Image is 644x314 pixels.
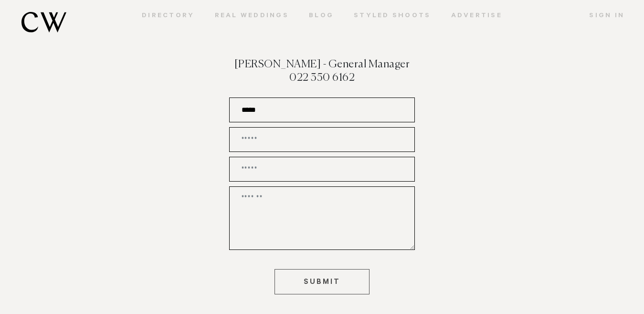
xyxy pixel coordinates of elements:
[274,269,370,294] button: SUBMIT
[205,12,299,21] a: Real Weddings
[441,12,512,21] a: Advertise
[132,12,204,21] a: Directory
[21,12,66,32] img: monogram.svg
[289,73,355,83] a: 022 350 6162
[229,59,415,72] h4: [PERSON_NAME] - General Manager
[299,12,344,21] a: Blog
[579,12,624,21] a: Sign In
[344,12,441,21] a: Styled Shoots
